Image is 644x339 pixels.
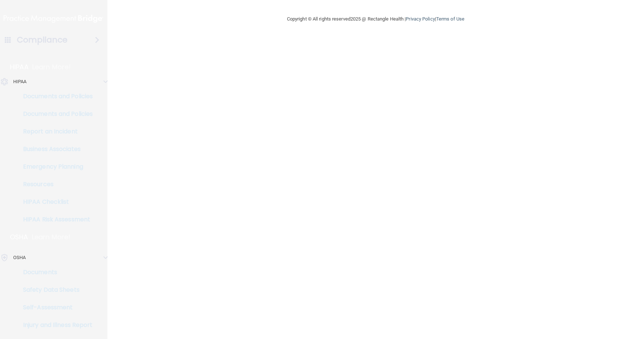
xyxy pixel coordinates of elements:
div: Copyright © All rights reserved 2025 @ Rectangle Health | | [242,7,509,31]
a: Privacy Policy [406,16,435,22]
p: HIPAA Checklist [5,198,105,206]
p: OSHA [13,253,26,262]
p: Learn More! [32,63,71,71]
p: HIPAA Risk Assessment [5,216,105,223]
p: Documents and Policies [5,93,105,100]
p: Safety Data Sheets [5,286,105,294]
p: Self-Assessment [5,304,105,311]
p: Learn More! [32,233,71,242]
p: Emergency Planning [5,163,105,170]
p: HIPAA [10,63,29,71]
h4: Compliance [17,35,68,45]
p: Resources [5,181,105,188]
p: Injury and Illness Report [5,321,105,329]
img: PMB logo [4,11,103,26]
p: OSHA [10,233,28,242]
a: Terms of Use [436,16,464,22]
p: HIPAA [13,77,27,86]
p: Documents and Policies [5,110,105,118]
p: Business Associates [5,145,105,153]
p: Report an Incident [5,128,105,135]
p: Documents [5,269,105,276]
